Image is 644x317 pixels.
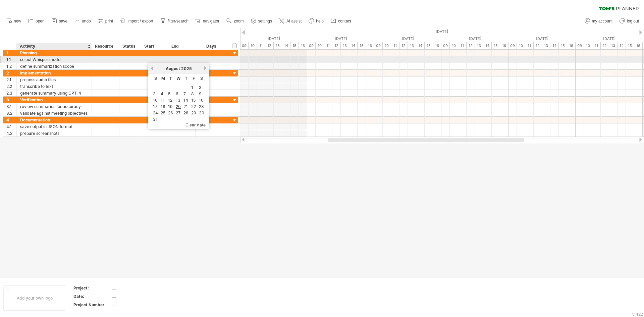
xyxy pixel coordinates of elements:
[307,35,374,42] div: Monday, 18 August 2025
[6,50,16,56] div: 1
[161,76,165,81] span: Monday
[194,17,221,25] a: navigator
[324,42,332,49] div: 11
[234,19,244,23] span: zoom
[316,42,324,49] div: 10
[576,42,584,49] div: 09
[36,19,45,23] span: open
[73,17,93,25] a: undo
[14,19,21,23] span: new
[185,122,206,127] span: clear date
[191,110,197,116] a: 29
[358,42,366,49] div: 15
[601,42,609,49] div: 12
[20,83,88,90] div: transcribe to text
[26,17,47,25] a: open
[583,17,614,25] a: my account
[249,42,257,49] div: 10
[632,312,643,317] div: v 422
[152,97,158,103] a: 10
[168,19,189,23] span: filter/search
[191,97,196,103] a: 15
[191,103,197,110] a: 22
[203,66,208,71] a: next
[175,103,181,110] a: 20
[59,19,67,23] span: save
[167,103,173,110] a: 19
[175,91,179,97] a: 6
[73,294,110,299] div: Date:
[73,285,110,291] div: Project:
[525,42,534,49] div: 11
[112,302,168,308] div: ....
[258,19,272,23] span: settings
[307,42,316,49] div: 09
[169,76,172,81] span: Tuesday
[171,43,192,50] div: End
[152,103,158,110] a: 17
[183,110,189,116] a: 28
[193,76,195,81] span: Friday
[500,42,508,49] div: 16
[20,117,88,123] div: Documentation
[257,42,265,49] div: 11
[3,285,66,311] div: Add your own logo
[576,35,643,42] div: Friday, 22 August 2025
[175,97,181,103] a: 13
[118,17,155,25] a: import / export
[6,90,16,96] div: 2.3
[240,35,307,42] div: Sunday, 17 August 2025
[185,76,187,81] span: Thursday
[6,123,16,130] div: 4.1
[198,84,202,91] a: 2
[183,91,186,97] a: 7
[441,35,508,42] div: Wednesday, 20 August 2025
[203,19,219,23] span: navigator
[95,43,115,50] div: Resource
[626,42,634,49] div: 15
[374,35,441,42] div: Tuesday, 19 August 2025
[20,97,88,103] div: Verification
[160,110,166,116] a: 25
[277,17,304,25] a: AI assist
[584,42,592,49] div: 10
[154,76,157,81] span: Sunday
[200,76,203,81] span: Saturday
[408,42,416,49] div: 13
[349,42,358,49] div: 14
[475,42,483,49] div: 13
[265,42,274,49] div: 12
[508,35,576,42] div: Thursday, 21 August 2025
[167,97,173,103] a: 12
[150,66,155,71] a: previous
[282,42,290,49] div: 14
[20,70,88,76] div: Implementation
[195,43,227,50] div: Days
[483,42,492,49] div: 14
[6,130,16,137] div: 4.2
[20,123,88,130] div: save output in JSON format
[274,42,282,49] div: 13
[338,19,351,23] span: contact
[458,42,467,49] div: 11
[160,91,164,97] a: 4
[249,17,274,25] a: settings
[112,294,168,299] div: ....
[191,91,195,97] a: 8
[198,97,204,103] a: 16
[567,42,576,49] div: 16
[20,90,88,96] div: generate summary using GPT-4
[6,97,16,103] div: 3
[127,19,153,23] span: import / export
[144,43,164,50] div: Start
[175,110,181,116] a: 27
[634,42,643,49] div: 16
[183,103,189,110] a: 21
[391,42,399,49] div: 11
[96,17,115,25] a: print
[286,19,302,23] span: AI assist
[225,17,246,25] a: zoom
[20,56,88,63] div: select Whisper model
[152,91,156,97] a: 3
[198,91,202,97] a: 9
